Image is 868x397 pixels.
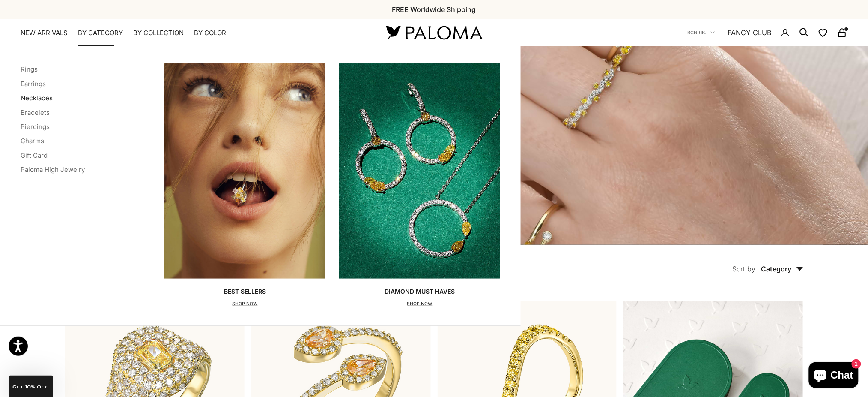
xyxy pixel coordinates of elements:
[21,29,68,37] a: NEW ARRIVALS
[392,4,476,15] p: FREE Worldwide Shipping
[21,165,85,174] a: Paloma High Jewelry
[713,245,823,281] button: Sort by: Category
[9,376,53,397] div: GET 10% Off
[339,63,500,308] a: Diamond Must HavesSHOP NOW
[733,265,758,273] span: Sort by:
[761,265,804,273] span: Category
[133,29,184,37] summary: By Collection
[688,29,715,36] button: BGN лв.
[21,29,366,37] nav: Primary navigation
[164,63,325,308] a: Best SellersSHOP NOW
[21,80,46,88] a: Earrings
[21,123,50,131] a: Piercings
[688,19,847,46] nav: Secondary navigation
[194,29,226,37] summary: By Color
[224,287,266,296] p: Best Sellers
[21,151,48,159] a: Gift Card
[21,137,44,145] a: Charms
[21,65,38,73] a: Rings
[728,27,772,38] a: FANCY CLUB
[688,29,707,36] span: BGN лв.
[13,385,49,389] span: GET 10% Off
[385,300,455,308] p: SHOP NOW
[224,300,266,308] p: SHOP NOW
[21,94,53,102] a: Necklaces
[21,108,50,117] a: Bracelets
[385,287,455,296] p: Diamond Must Haves
[806,362,861,390] inbox-online-store-chat: Shopify online store chat
[78,29,123,37] summary: By Category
